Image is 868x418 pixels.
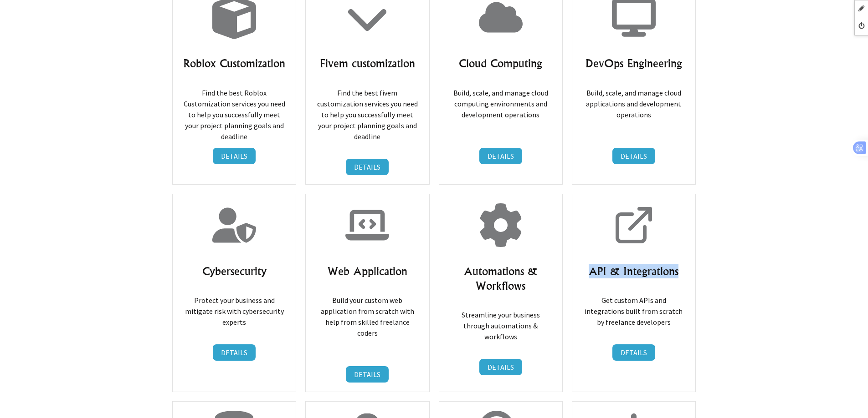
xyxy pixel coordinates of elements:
[182,284,287,338] p: Protect your business and mitigate risk with cybersecurity experts
[315,56,420,71] h3: Fivem customization
[315,264,420,278] h3: Web Application
[581,56,686,71] h3: DevOps Engineering
[448,298,553,353] p: Streamline your business through automations & workflows
[182,56,287,71] h3: Roblox Customization
[581,76,686,142] p: Build, scale, and manage cloud applications and development operations
[581,284,686,338] p: Get custom APIs and integrations built from scratch by freelance developers
[581,264,686,278] h3: API & Integrations
[213,344,256,361] a: DETAILS
[448,264,553,293] h3: Automations & Workflows
[448,76,553,142] p: Build, scale, and manage cloud computing environments and development operations
[612,148,655,164] a: DETAILS
[315,284,420,360] p: Build your custom web application from scratch with help from skilled freelance coders
[448,56,553,71] h3: Cloud Computing
[479,148,522,164] a: DETAILS
[213,148,256,164] a: DETAILS
[346,366,389,383] a: DETAILS
[182,264,287,278] h3: Cybersecurity
[612,344,655,361] a: DETAILS
[182,76,287,142] p: Find the best Roblox Customization services you need to help you successfully meet your project p...
[479,359,522,375] a: DETAILS
[315,76,420,153] p: Find the best fivem customization services you need to help you successfully meet your project pl...
[346,159,389,175] a: DETAILS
